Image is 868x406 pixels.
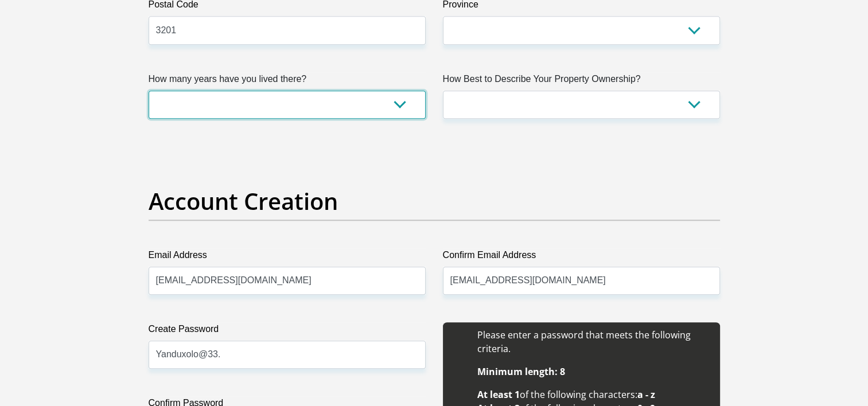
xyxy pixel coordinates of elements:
[443,91,720,119] select: Please select a value
[443,248,720,267] label: Confirm Email Address
[149,267,426,295] input: Email Address
[443,16,720,44] select: Please Select a Province
[149,322,426,341] label: Create Password
[637,388,655,401] b: a - z
[477,328,709,356] li: Please enter a password that meets the following criteria.
[477,388,709,401] li: of the following characters:
[149,16,426,44] input: Postal Code
[477,365,565,378] b: Minimum length: 8
[149,341,426,369] input: Create Password
[149,248,426,267] label: Email Address
[477,388,520,401] b: At least 1
[149,91,426,119] select: Please select a value
[149,72,426,91] label: How many years have you lived there?
[443,72,720,91] label: How Best to Describe Your Property Ownership?
[443,267,720,295] input: Confirm Email Address
[149,188,720,215] h2: Account Creation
